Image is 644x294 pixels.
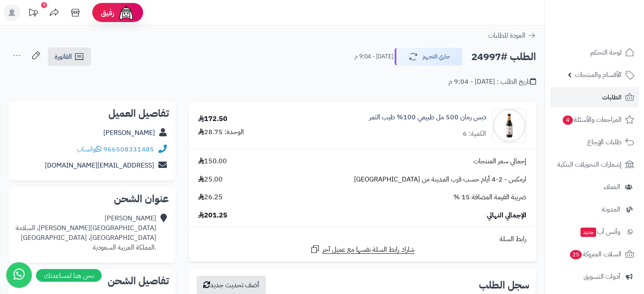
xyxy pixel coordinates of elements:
[587,136,622,148] span: طلبات الإرجاع
[354,175,526,184] span: ارمكس - 2-4 أيام حسب قرب المدينة من [GEOGRAPHIC_DATA]
[101,8,114,18] span: رفيق
[471,48,536,66] h2: الطلب #24997
[103,144,154,154] a: 966508331485
[41,2,47,8] div: 9
[488,30,525,41] span: العودة للطلبات
[557,159,622,170] span: إشعارات التحويلات البنكية
[192,234,533,244] div: رابط السلة
[103,128,155,138] a: [PERSON_NAME]
[550,199,639,220] a: المدونة
[395,48,462,66] button: جاري التجهيز
[15,108,169,118] h2: تفاصيل العميل
[453,192,526,202] span: ضريبة القيمة المضافة 15 %
[583,271,620,283] span: أدوات التسويق
[55,52,72,62] span: الفاتورة
[118,4,135,21] img: ai-face.png
[198,114,227,124] div: 172.50
[569,250,582,259] span: 25
[550,132,639,152] a: طلبات الإرجاع
[550,110,639,130] a: المراجعات والأسئلة4
[16,214,156,252] div: [PERSON_NAME] [GEOGRAPHIC_DATA][PERSON_NAME]، السلامة [GEOGRAPHIC_DATA]، [GEOGRAPHIC_DATA] .الممل...
[604,181,620,193] span: العملاء
[550,177,639,197] a: العملاء
[580,228,596,237] span: جديد
[550,244,639,264] a: السلات المتروكة25
[487,211,526,220] span: الإجمالي النهائي
[575,69,622,81] span: الأقسام والمنتجات
[369,113,486,122] a: دبس رمان 500 مل طبيعي 100% طيب الثمر
[493,109,526,143] img: 1744397493-%D8%AF%D8%A8%D8%B3%20%D8%B1%D9%85%D8%A7%D9%86%20-90x90.jpg
[354,52,393,61] small: [DATE] - 9:04 م
[473,157,526,166] span: إجمالي سعر المنتجات
[198,211,227,220] span: 201.25
[580,226,620,238] span: وآتس آب
[463,129,486,139] div: الكمية: 6
[602,91,622,103] span: الطلبات
[550,154,639,175] a: إشعارات التحويلات البنكية
[602,203,620,215] span: المدونة
[562,114,622,126] span: المراجعات والأسئلة
[550,87,639,107] a: الطلبات
[198,192,223,202] span: 26.25
[448,77,536,87] div: تاريخ الطلب : [DATE] - 9:04 م
[77,144,102,154] a: واتساب
[488,30,536,41] a: العودة للطلبات
[198,127,244,137] div: الوحدة: 28.75
[310,244,415,255] a: شارك رابط السلة نفسها مع عميل آخر
[550,222,639,242] a: وآتس آبجديد
[550,42,639,63] a: لوحة التحكم
[586,6,636,24] img: logo-2.png
[562,115,573,125] span: 4
[45,160,154,170] a: [EMAIL_ADDRESS][DOMAIN_NAME]
[322,245,415,255] span: شارك رابط السلة نفسها مع عميل آخر
[22,4,44,23] a: تحديثات المنصة
[198,157,227,166] span: 150.00
[479,280,529,290] h3: سجل الطلب
[550,267,639,287] a: أدوات التسويق
[569,248,622,260] span: السلات المتروكة
[590,47,622,58] span: لوحة التحكم
[48,47,91,66] a: الفاتورة
[15,194,169,204] h2: عنوان الشحن
[198,175,223,184] span: 25.00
